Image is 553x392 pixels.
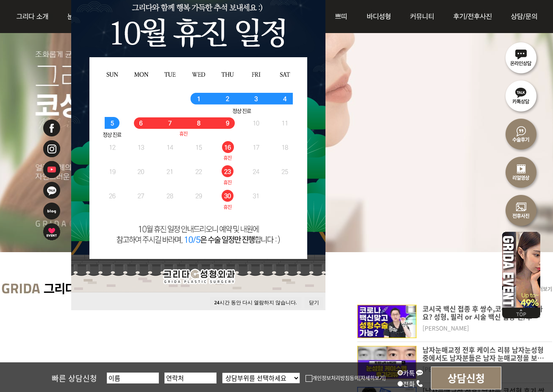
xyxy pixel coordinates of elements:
[52,373,97,384] span: 빠른 상담신청
[502,153,540,191] img: 리얼영상
[1,273,103,305] img: main_grida_tv_title.jpg
[422,346,546,361] p: 남자눈매교정 전후 케이스 리뷰 남자눈성형 중에서도 남자분들은 남자 눈매교정을 보통 하시는 경우는 다양하게 있는데요 눈뜨는 힘이 좀 부족하거나 눈꺼풀이 늘어나서 눈동자의 노출량이
[502,229,540,308] img: 이벤트
[210,297,301,309] button: 24시간 동안 다시 열람하지 않습니다.
[42,160,61,179] img: 유투브
[42,181,61,200] img: 카카오톡
[42,222,61,241] img: 이벤트
[397,368,423,377] label: 카톡
[416,369,423,376] img: kakao_icon.png
[416,380,423,387] img: call_icon.png
[502,308,540,318] img: 위로가기
[502,114,540,153] img: 수술후기
[42,119,61,137] img: 페이스북
[422,325,546,339] dt: [PERSON_NAME]
[431,367,501,389] input: 상담신청
[305,297,323,309] button: 닫기
[422,305,546,320] p: 코시국 백신 접종 후 쌍수,코수술 해도 될까요? 성형, 필러 or 시술 백신 접종 전/후 가능한지 알려드립니다.
[359,374,386,381] a: [자세히보기]
[397,370,403,375] input: 카톡
[214,300,220,306] strong: 24
[397,379,423,388] label: 전화
[164,373,217,384] input: 연락처
[502,76,540,114] img: 카톡상담
[502,191,540,229] img: 수술전후사진
[42,202,61,220] img: 네이버블로그
[502,38,540,76] img: 온라인상담
[306,375,312,382] img: checkbox.png
[306,374,359,381] label: 개인정보처리방침동의
[42,139,61,158] img: 인스타그램
[107,373,159,384] input: 이름
[397,381,403,386] input: 전화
